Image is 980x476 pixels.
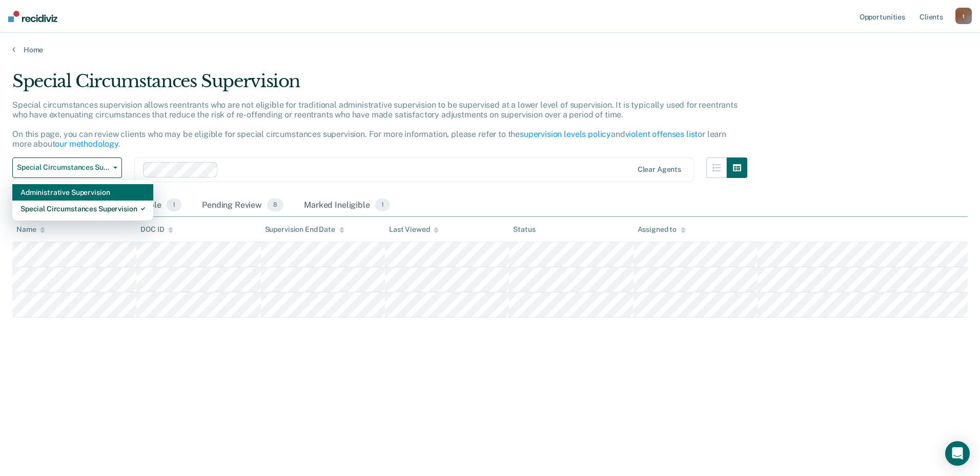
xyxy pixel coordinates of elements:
[12,157,122,178] button: Special Circumstances Supervision
[8,11,57,22] img: Recidiviz
[513,225,535,234] div: Status
[21,201,145,217] div: Special Circumstances Supervision
[638,165,681,174] div: Clear agents
[625,129,698,139] a: violent offenses list
[265,225,344,234] div: Supervision End Date
[302,194,392,217] div: Marked Ineligible1
[520,129,611,139] a: supervision levels policy
[12,45,968,54] a: Home
[21,184,145,201] div: Administrative Supervision
[267,199,283,212] span: 8
[375,199,390,212] span: 1
[12,71,747,100] div: Special Circumstances Supervision
[16,225,45,234] div: Name
[12,100,738,149] p: Special circumstances supervision allows reentrants who are not eligible for traditional administ...
[140,225,173,234] div: DOC ID
[167,199,181,212] span: 1
[638,225,686,234] div: Assigned to
[955,8,972,24] button: t
[55,139,118,149] a: our methodology
[17,163,109,172] span: Special Circumstances Supervision
[389,225,439,234] div: Last Viewed
[945,441,970,466] div: Open Intercom Messenger
[200,194,285,217] div: Pending Review8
